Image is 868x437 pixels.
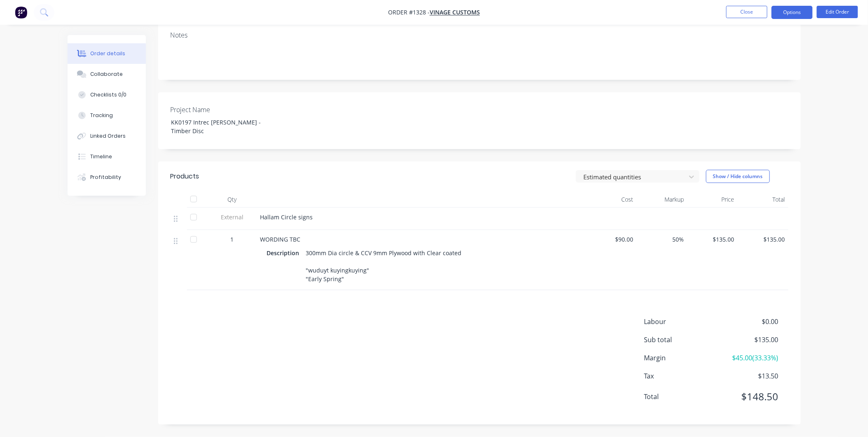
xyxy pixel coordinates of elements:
[90,70,123,78] div: Collaborate
[688,191,738,208] div: Price
[644,317,718,327] span: Labour
[817,6,858,18] button: Edit Order
[208,191,257,208] div: Qty
[231,235,234,244] span: 1
[260,213,313,221] span: Hallam Circle signs
[717,389,778,404] span: $148.50
[738,191,788,208] div: Total
[717,335,778,345] span: $135.00
[90,132,126,140] div: Linked Orders
[706,170,770,183] button: Show / Hide columns
[68,167,146,188] button: Profitability
[90,50,125,57] div: Order details
[68,146,146,167] button: Timeline
[590,235,634,244] span: $90.00
[211,213,254,221] span: External
[772,6,813,19] button: Options
[171,105,274,115] label: Project Name
[717,371,778,381] span: $13.50
[637,191,688,208] div: Markup
[691,235,735,244] span: $135.00
[303,247,467,285] div: 300mm Dia circle & CCV 9mm Plywood with Clear coated "wuduyt kuyingkuying" "Early Spring"
[587,191,637,208] div: Cost
[267,247,303,259] div: Description
[430,9,480,16] a: Vinage Customs
[90,91,126,99] div: Checklists 0/0
[717,317,778,327] span: $0.00
[717,353,778,363] span: $45.00 ( 33.33 %)
[171,31,788,39] div: Notes
[90,174,121,181] div: Profitability
[15,6,27,19] img: Factory
[644,353,718,363] span: Margin
[741,235,785,244] span: $135.00
[260,235,301,243] span: WORDING TBC
[68,105,146,126] button: Tracking
[68,64,146,85] button: Collaborate
[171,172,199,181] div: Products
[388,9,430,16] span: Order #1328 -
[90,153,112,160] div: Timeline
[640,235,684,244] span: 50%
[68,85,146,105] button: Checklists 0/0
[68,126,146,146] button: Linked Orders
[726,6,767,18] button: Close
[164,116,267,137] div: KK0197 Intrec [PERSON_NAME] - Timber Disc
[644,371,718,381] span: Tax
[644,392,718,402] span: Total
[68,43,146,64] button: Order details
[644,335,718,345] span: Sub total
[90,112,113,119] div: Tracking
